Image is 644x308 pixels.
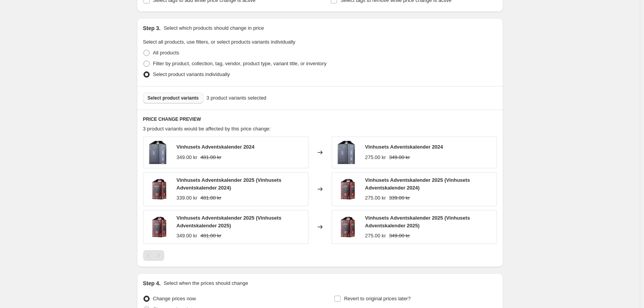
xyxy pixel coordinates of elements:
span: Revert to original prices later? [344,296,411,301]
span: Filter by product, collection, tag, vendor, product type, variant title, or inventory [153,61,327,66]
span: Vinhusets Adventskalender 2025 (Vinhusets Adventskalender 2025) [177,215,282,228]
img: Adventskalender_den_nye_80x.jpg [336,215,359,239]
span: Vinhusets Adventskalender 2025 (Vinhusets Adventskalender 2024) [177,177,282,191]
span: Vinhusets Adventskalender 2025 (Vinhusets Adventskalender 2025) [365,215,470,228]
img: 50bf2d8d-bc09-4e6c-8d6e-717dae4befa7_80x.png [336,141,359,164]
img: Adventskalender_den_nye_80x.jpg [147,215,170,239]
span: All products [153,50,179,56]
p: Select when the prices should change [164,279,248,287]
button: Select product variants [143,93,204,103]
div: 275.00 kr [365,194,386,202]
div: 339.00 kr [177,194,197,202]
span: Change prices now [153,296,196,301]
span: Select product variants [148,95,199,101]
span: 3 product variants would be affected by this price change: [143,126,271,132]
span: Select product variants individually [153,71,230,77]
div: 349.00 kr [177,154,197,161]
strike: 339.00 kr [389,194,410,202]
strike: 481.00 kr [201,194,221,202]
span: Select all products, use filters, or select products variants individually [143,39,295,45]
span: 3 product variants selected [206,94,266,102]
span: Vinhusets Adventskalender 2024 [365,144,443,150]
div: 275.00 kr [365,232,386,240]
strike: 349.00 kr [389,154,410,161]
span: Vinhusets Adventskalender 2025 (Vinhusets Adventskalender 2024) [365,177,470,191]
img: Adventskalender_den_nye_80x.jpg [147,178,170,201]
h6: PRICE CHANGE PREVIEW [143,116,497,122]
strike: 481.00 kr [201,154,221,161]
h2: Step 4. [143,279,161,287]
strike: 481.00 kr [201,232,221,240]
strike: 349.00 kr [389,232,410,240]
div: 275.00 kr [365,154,386,161]
img: 50bf2d8d-bc09-4e6c-8d6e-717dae4befa7_80x.png [147,141,170,164]
div: 349.00 kr [177,232,197,240]
nav: Pagination [143,250,164,261]
p: Select which products should change in price [164,24,264,32]
h2: Step 3. [143,24,161,32]
img: Adventskalender_den_nye_80x.jpg [336,178,359,201]
span: Vinhusets Adventskalender 2024 [177,144,255,150]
